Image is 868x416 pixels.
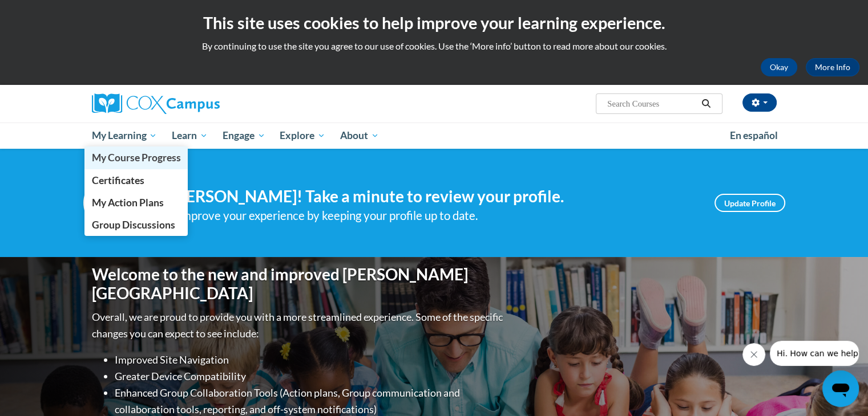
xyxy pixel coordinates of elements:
a: My Learning [84,123,165,149]
a: Group Discussions [84,214,188,236]
span: Learn [172,129,208,142]
span: My Course Progress [91,152,180,164]
p: Overall, we are proud to provide you with a more streamlined experience. Some of the specific cha... [92,309,506,342]
button: Account Settings [742,93,777,112]
div: Help improve your experience by keeping your profile up to date. [152,206,697,225]
p: By continuing to use the site you agree to our use of cookies. Use the ‘More info’ button to read... [9,40,859,52]
button: Search [697,97,714,111]
iframe: Button to launch messaging window [822,370,859,407]
a: Engage [215,123,273,149]
a: Explore [272,123,333,149]
span: Hi. How can we help? [7,8,92,17]
img: Profile Image [83,177,135,229]
span: About [340,129,379,142]
a: Learn [164,123,215,149]
span: Group Discussions [91,219,175,231]
span: En español [730,129,778,141]
a: About [333,123,386,149]
img: Cox Campus [92,93,220,114]
h2: This site uses cookies to help improve your learning experience. [9,11,859,34]
a: En español [722,124,785,148]
span: My Action Plans [91,197,163,209]
span: My Learning [91,129,157,142]
li: Improved Site Navigation [115,352,506,368]
input: Search Courses [606,97,697,111]
a: Certificates [84,169,188,191]
button: Okay [761,58,797,76]
iframe: Close message [742,343,765,366]
h4: Hi [PERSON_NAME]! Take a minute to review your profile. [152,187,697,206]
a: More Info [806,58,859,76]
a: Cox Campus [92,93,309,114]
a: My Action Plans [84,191,188,214]
span: Engage [223,129,265,142]
span: Explore [280,129,325,142]
span: Certificates [91,174,144,186]
a: Update Profile [714,194,785,212]
a: My Course Progress [84,146,188,169]
li: Greater Device Compatibility [115,368,506,385]
h1: Welcome to the new and improved [PERSON_NAME][GEOGRAPHIC_DATA] [92,265,506,303]
div: Main menu [75,123,794,149]
iframe: Message from company [770,341,859,366]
